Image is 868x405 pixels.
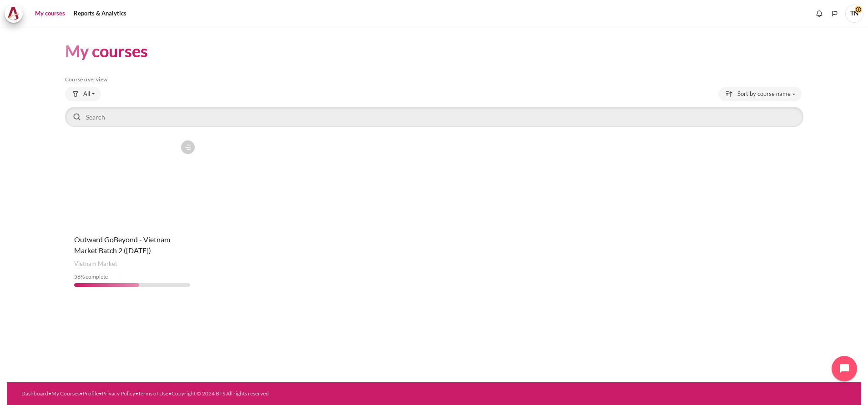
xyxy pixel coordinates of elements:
[828,7,842,20] button: Languages
[718,87,802,101] button: Sorting drop-down menu
[21,390,484,398] div: • • • • •
[172,390,269,397] a: Copyright © 2024 BTS All rights reserved
[65,107,803,127] input: Search
[21,390,48,397] a: Dashboard
[32,5,68,23] a: My courses
[7,27,861,310] section: Content
[845,5,863,23] a: User menu
[812,7,826,20] div: Show notification window with no new notifications
[65,87,803,129] div: Course overview controls
[74,273,191,281] div: % complete
[74,235,170,255] a: Outward GoBeyond - Vietnam Market Batch 2 ([DATE])
[83,390,99,397] a: Profile
[737,90,791,99] span: Sort by course name
[7,7,20,20] img: Architeck
[74,273,81,280] span: 56
[71,5,130,23] a: Reports & Analytics
[65,40,148,62] h1: My courses
[65,76,803,83] h5: Course overview
[83,90,90,99] span: All
[138,390,168,397] a: Terms of Use
[65,87,101,101] button: Grouping drop-down menu
[5,5,27,23] a: Architeck Architeck
[51,390,80,397] a: My Courses
[74,260,117,269] span: Vietnam Market
[102,390,135,397] a: Privacy Policy
[845,5,863,23] span: TN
